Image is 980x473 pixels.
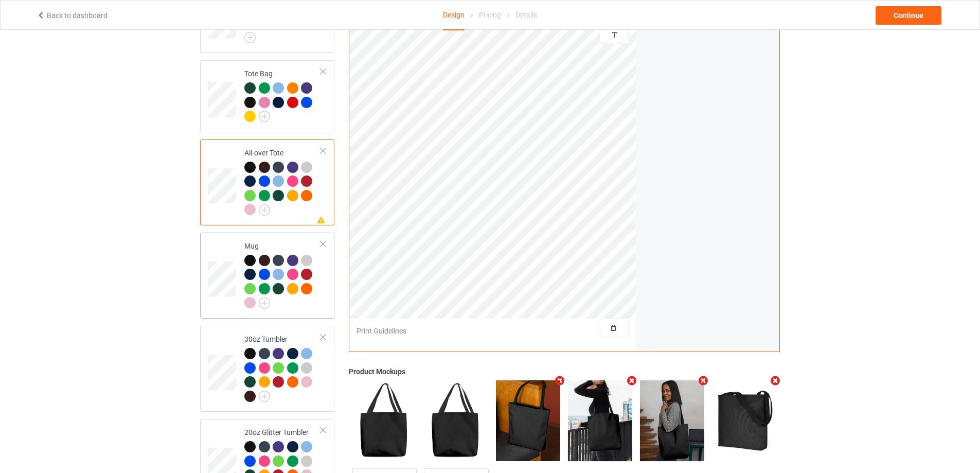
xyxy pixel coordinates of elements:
div: All-over Tote [200,139,334,225]
img: svg+xml;base64,PD94bWwgdmVyc2lvbj0iMS4wIiBlbmNvZGluZz0iVVRGLTgiPz4KPHN2ZyB3aWR0aD0iMjJweCIgaGVpZ2... [259,297,270,309]
i: Remove mockup [697,376,710,387]
div: Tote Bag [244,68,321,121]
img: svg+xml;base64,PD94bWwgdmVyc2lvbj0iMS4wIiBlbmNvZGluZz0iVVRGLTgiPz4KPHN2ZyB3aWR0aD0iMjJweCIgaGVpZ2... [259,391,270,402]
div: Product Mockups [349,367,780,377]
img: svg+xml;base64,PD94bWwgdmVyc2lvbj0iMS4wIiBlbmNvZGluZz0iVVRGLTgiPz4KPHN2ZyB3aWR0aD0iMjJweCIgaGVpZ2... [259,111,270,122]
img: svg+xml;base64,PD94bWwgdmVyc2lvbj0iMS4wIiBlbmNvZGluZz0iVVRGLTgiPz4KPHN2ZyB3aWR0aD0iMjJweCIgaGVpZ2... [259,204,270,216]
div: Print Guidelines [357,326,406,337]
div: Tote Bag [200,60,334,132]
a: Back to dashboard [37,11,108,20]
div: All-over Tote [244,148,321,215]
img: regular.jpg [352,381,417,461]
div: 30oz Tumbler [200,326,334,412]
div: Pricing [479,1,501,29]
img: svg+xml;base64,PD94bWwgdmVyc2lvbj0iMS4wIiBlbmNvZGluZz0iVVRGLTgiPz4KPHN2ZyB3aWR0aD0iMjJweCIgaGVpZ2... [244,32,256,43]
div: Mug [244,241,321,308]
div: Design [443,1,465,30]
div: 30oz Tumbler [244,334,321,401]
img: regular.jpg [424,381,488,461]
img: regular.jpg [711,381,776,461]
div: Details [515,1,537,29]
img: svg%3E%0A [610,30,619,40]
i: Remove mockup [625,376,638,387]
i: Remove mockup [554,376,566,387]
i: Remove mockup [769,376,782,387]
div: Mug [200,233,334,319]
img: regular.jpg [496,381,560,461]
img: regular.jpg [640,381,704,461]
img: regular.jpg [568,381,632,461]
div: Continue [876,6,941,25]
